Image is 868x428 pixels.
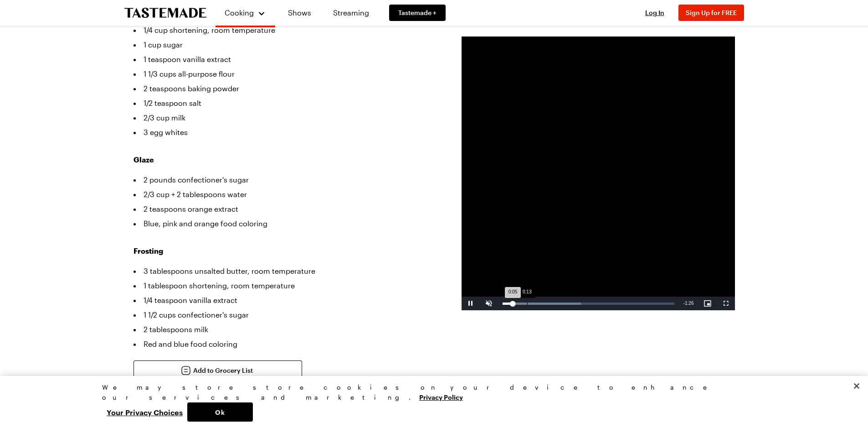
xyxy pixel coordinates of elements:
li: 1 teaspoon vanilla extract [134,52,434,67]
li: 1/4 cup shortening, room temperature [134,23,434,37]
button: Log In [637,8,673,17]
li: 2/3 cup milk [134,110,434,125]
li: 2 teaspoons baking powder [134,81,434,96]
li: 3 tablespoons unsalted butter, room temperature [134,264,434,278]
li: Blue, pink and orange food coloring [134,216,434,231]
h3: Glaze [134,154,434,165]
li: 2 pounds confectioner's sugar [134,172,434,187]
a: More information about your privacy, opens in a new tab [419,392,463,401]
span: Log In [645,9,664,16]
span: - [683,301,685,306]
li: 1/2 teaspoon salt [134,96,434,110]
button: Add to Grocery List [134,360,302,381]
a: Tastemade + [389,5,446,21]
li: 1/4 teaspoon vanilla extract [134,293,434,308]
button: Pause [462,297,480,310]
span: Cooking [225,8,254,17]
li: 3 egg whites [134,125,434,140]
h3: Frosting [134,245,434,256]
button: Close [847,376,867,396]
li: 2 teaspoons orange extract [134,202,434,216]
li: 1 1/3 cups all-purpose flour [134,67,434,81]
span: 1:26 [685,301,693,306]
span: Tastemade + [398,8,437,17]
li: 1 cup sugar [134,37,434,52]
button: Cooking [225,4,266,22]
button: Picture-in-Picture [699,297,717,310]
li: 1 1/2 cups confectioner's sugar [134,308,434,322]
video-js: Video Player [462,37,735,310]
div: Progress Bar [503,303,674,305]
span: Sign Up for FREE [686,9,737,16]
li: 2 tablespoons milk [134,322,434,337]
button: Sign Up for FREE [678,5,744,21]
button: Unmute [480,297,498,310]
span: Add to Grocery List [193,366,253,375]
li: Red and blue food coloring [134,337,434,351]
div: Privacy [102,382,758,422]
button: Ok [187,402,253,422]
li: 2/3 cup + 2 tablespoons water [134,187,434,202]
button: Your Privacy Choices [102,402,187,422]
button: Fullscreen [717,297,735,310]
a: To Tastemade Home Page [124,8,206,18]
div: We may store store cookies on your device to enhance our services and marketing. [102,382,758,402]
li: 1 tablespoon shortening, room temperature [134,278,434,293]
